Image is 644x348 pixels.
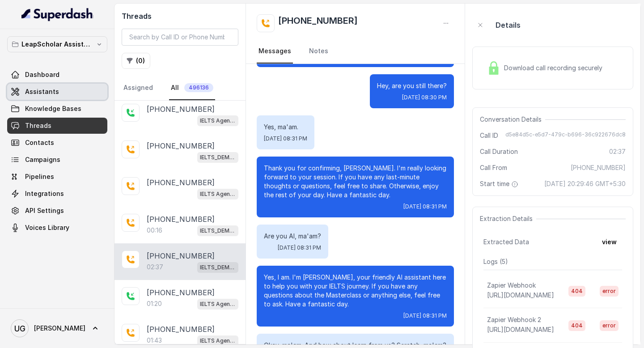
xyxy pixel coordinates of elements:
[377,81,447,90] p: Hey, are you still there?
[505,131,626,140] span: d5e84d5c-e5d7-479c-b696-36c922676dc8
[7,203,107,219] a: API Settings
[7,169,107,185] a: Pipelines
[25,155,60,164] span: Campaigns
[7,316,107,341] a: [PERSON_NAME]
[487,291,554,299] span: [URL][DOMAIN_NAME]
[403,312,447,319] span: [DATE] 08:31 PM
[147,226,162,235] p: 00:16
[7,36,107,52] button: LeapScholar Assistant
[307,39,330,64] a: Notes
[34,324,85,333] span: [PERSON_NAME]
[496,20,521,30] p: Details
[480,115,545,124] span: Conversation Details
[147,214,215,225] p: [PHONE_NUMBER]
[7,118,107,134] a: Threads
[487,61,500,75] img: Lock Icon
[200,336,236,345] p: IELTS Agent 2
[25,172,54,181] span: Pipelines
[7,220,107,236] a: Voices Library
[264,123,307,132] p: Yes, ma'am.
[122,76,155,100] a: Assigned
[264,273,447,309] p: Yes, I am. I'm [PERSON_NAME], your friendly AI assistant here to help you with your IELTS journey...
[278,14,358,32] h2: [PHONE_NUMBER]
[147,299,162,308] p: 01:20
[147,324,215,335] p: [PHONE_NUMBER]
[122,76,238,100] nav: Tabs
[200,300,236,309] p: IELTS Agent 2
[483,238,529,246] span: Extracted Data
[480,214,536,223] span: Extraction Details
[480,131,498,140] span: Call ID
[25,189,64,198] span: Integrations
[169,76,215,100] a: All496136
[25,87,59,96] span: Assistants
[480,179,520,188] span: Start time
[25,121,51,130] span: Threads
[147,263,163,272] p: 02:37
[200,190,236,199] p: IELTS Agent 2
[480,163,507,172] span: Call From
[487,315,541,324] p: Zapier Webhook 2
[504,64,606,72] span: Download call recording securely
[568,320,585,331] span: 404
[25,223,69,232] span: Voices Library
[571,163,626,172] span: [PHONE_NUMBER]
[600,320,619,331] span: error
[147,140,215,151] p: [PHONE_NUMBER]
[600,286,619,297] span: error
[7,152,107,168] a: Campaigns
[264,135,307,142] span: [DATE] 08:31 PM
[25,70,59,79] span: Dashboard
[200,263,236,272] p: IELTS_DEMO_gk (agent 1)
[480,147,518,156] span: Call Duration
[25,206,64,215] span: API Settings
[200,153,236,162] p: IELTS_DEMO_gk (agent 1)
[21,7,93,21] img: light.svg
[264,232,321,241] p: Are you AI, ma'am?
[7,101,107,117] a: Knowledge Bases
[7,135,107,151] a: Contacts
[14,324,25,333] text: UG
[487,281,536,290] p: Zapier Webhook
[264,164,447,199] p: Thank you for confirming, [PERSON_NAME]. I'm really looking forward to your session. If you have ...
[122,53,150,69] button: (0)
[7,84,107,100] a: Assistants
[25,138,54,147] span: Contacts
[597,234,622,250] button: view
[7,186,107,202] a: Integrations
[21,39,93,50] p: LeapScholar Assistant
[7,67,107,83] a: Dashboard
[403,203,447,210] span: [DATE] 08:31 PM
[25,104,81,113] span: Knowledge Bases
[257,39,454,64] nav: Tabs
[147,336,162,345] p: 01:43
[402,94,447,101] span: [DATE] 08:30 PM
[483,257,622,266] p: Logs ( 5 )
[122,11,238,21] h2: Threads
[147,104,215,115] p: [PHONE_NUMBER]
[200,116,236,125] p: IELTS Agent 2
[200,226,236,235] p: IELTS_DEMO_gk (agent 1)
[568,286,585,297] span: 404
[257,39,293,64] a: Messages
[147,287,215,298] p: [PHONE_NUMBER]
[278,244,321,251] span: [DATE] 08:31 PM
[147,250,215,261] p: [PHONE_NUMBER]
[147,177,215,188] p: [PHONE_NUMBER]
[487,326,554,333] span: [URL][DOMAIN_NAME]
[122,29,238,46] input: Search by Call ID or Phone Number
[609,147,626,156] span: 02:37
[184,83,213,92] span: 496136
[544,179,626,188] span: [DATE] 20:29:46 GMT+5:30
